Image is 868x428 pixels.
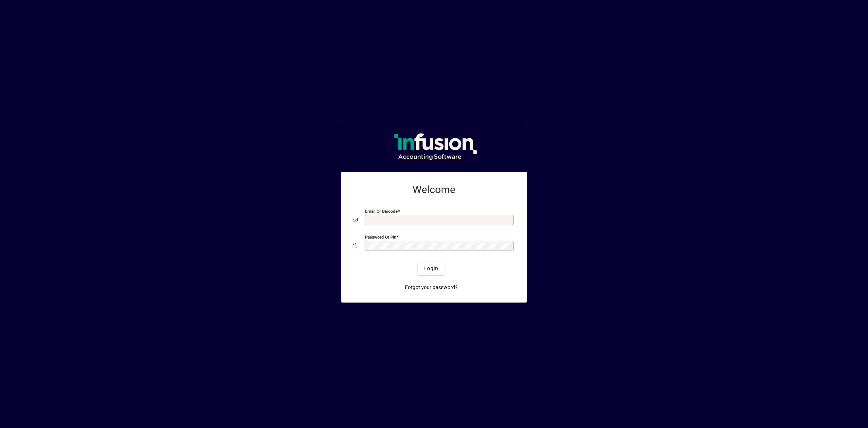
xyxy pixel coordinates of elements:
[402,281,461,294] a: Forgot your password?
[365,209,398,214] mat-label: Email or Barcode
[423,265,438,272] span: Login
[353,184,515,196] h2: Welcome
[365,235,396,240] mat-label: Password or Pin
[418,262,444,275] button: Login
[405,284,458,291] span: Forgot your password?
